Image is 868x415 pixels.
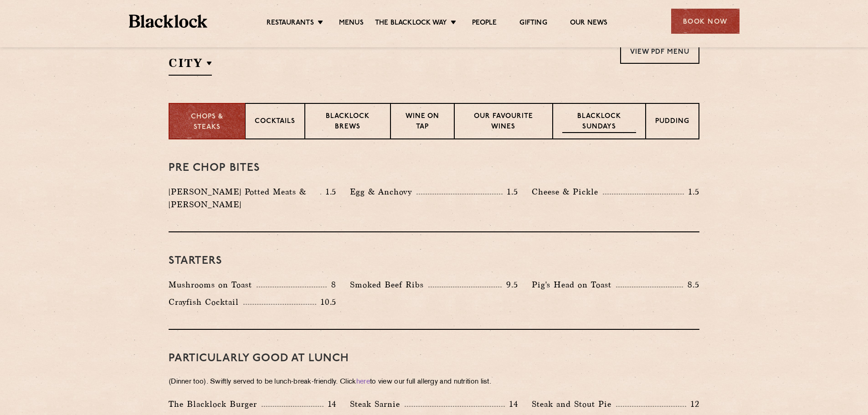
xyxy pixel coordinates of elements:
div: Book Now [671,9,740,34]
p: Egg & Anchovy [350,185,416,198]
a: The Blacklock Way [375,19,447,29]
img: BL_Textured_Logo-footer-cropped.svg [129,15,208,28]
p: Blacklock Brews [314,112,381,133]
p: 8.5 [683,279,699,291]
p: Cheese & Pickle [532,185,603,198]
p: 14 [324,398,337,410]
p: Pudding [655,117,689,128]
a: People [472,19,497,29]
p: Steak and Stout Pie [532,398,616,410]
a: Our News [570,19,608,29]
p: [PERSON_NAME] Potted Meats & [PERSON_NAME] [169,185,320,211]
p: The Blacklock Burger [169,398,262,410]
p: Pig's Head on Toast [532,278,616,291]
p: Blacklock Sundays [562,112,636,133]
p: Chops & Steaks [179,112,236,133]
h3: Starters [169,255,699,267]
h2: City [169,55,212,76]
p: Cocktails [255,117,295,128]
p: Smoked Beef Ribs [350,278,428,291]
p: Steak Sarnie [350,398,405,410]
p: 1.5 [321,186,337,198]
p: 1.5 [684,186,699,198]
p: 1.5 [503,186,518,198]
p: Wine on Tap [400,112,445,133]
h3: PARTICULARLY GOOD AT LUNCH [169,353,699,364]
p: (Dinner too). Swiftly served to be lunch-break-friendly. Click to view our full allergy and nutri... [169,376,699,389]
p: Our favourite wines [464,112,543,133]
p: 10.5 [316,296,336,308]
p: 8 [327,279,336,291]
p: 9.5 [502,279,518,291]
h3: Pre Chop Bites [169,162,699,174]
a: Restaurants [267,19,314,29]
a: Menus [339,19,364,29]
a: View PDF Menu [620,39,699,64]
a: Gifting [519,19,547,29]
p: 14 [505,398,518,410]
p: 12 [686,398,699,410]
p: Mushrooms on Toast [169,278,257,291]
a: here [356,379,370,385]
p: Crayfish Cocktail [169,296,243,308]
